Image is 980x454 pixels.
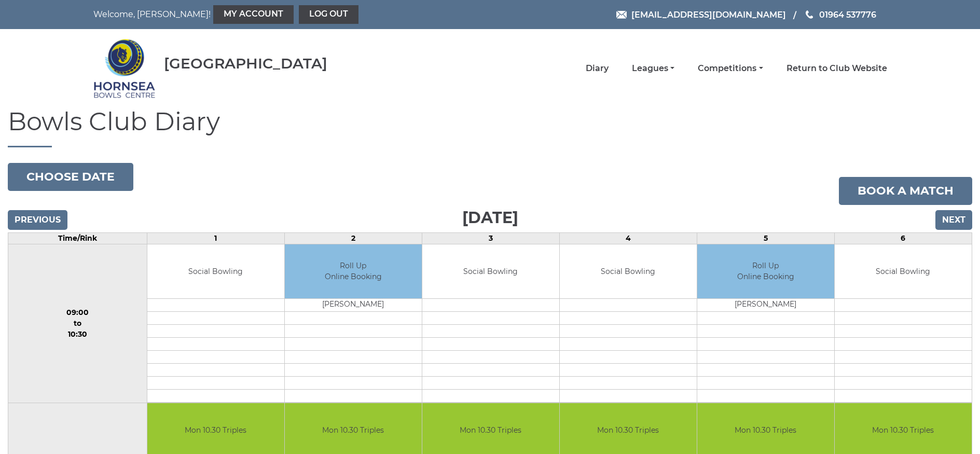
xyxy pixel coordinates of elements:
[422,232,559,244] td: 3
[93,32,156,105] img: Hornsea Bowls Centre
[804,8,876,21] a: Phone us 01964 537776
[285,244,422,299] td: Roll Up Online Booking
[560,244,697,299] td: Social Bowling
[631,9,786,19] span: [EMAIL_ADDRESS][DOMAIN_NAME]
[806,10,813,19] img: Phone us
[835,244,972,299] td: Social Bowling
[8,108,972,147] h1: Bowls Club Diary
[632,63,674,74] a: Leagues
[93,5,415,24] nav: Welcome, [PERSON_NAME]!
[147,244,284,299] td: Social Bowling
[697,299,834,312] td: [PERSON_NAME]
[213,5,294,24] a: My Account
[284,232,422,244] td: 2
[616,11,627,19] img: Email
[586,63,609,74] a: Diary
[786,63,887,74] a: Return to Club Website
[697,232,834,244] td: 5
[834,232,972,244] td: 6
[285,299,422,312] td: [PERSON_NAME]
[299,5,358,24] a: Log out
[819,9,876,19] span: 01964 537776
[164,56,327,72] div: [GEOGRAPHIC_DATA]
[559,232,697,244] td: 4
[8,232,147,244] td: Time/Rink
[8,210,67,230] input: Previous
[616,8,786,21] a: Email [EMAIL_ADDRESS][DOMAIN_NAME]
[8,163,133,191] button: Choose date
[147,232,284,244] td: 1
[697,244,834,299] td: Roll Up Online Booking
[935,210,972,230] input: Next
[8,244,147,403] td: 09:00 to 10:30
[698,63,763,74] a: Competitions
[839,177,972,205] a: Book a match
[422,244,559,299] td: Social Bowling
